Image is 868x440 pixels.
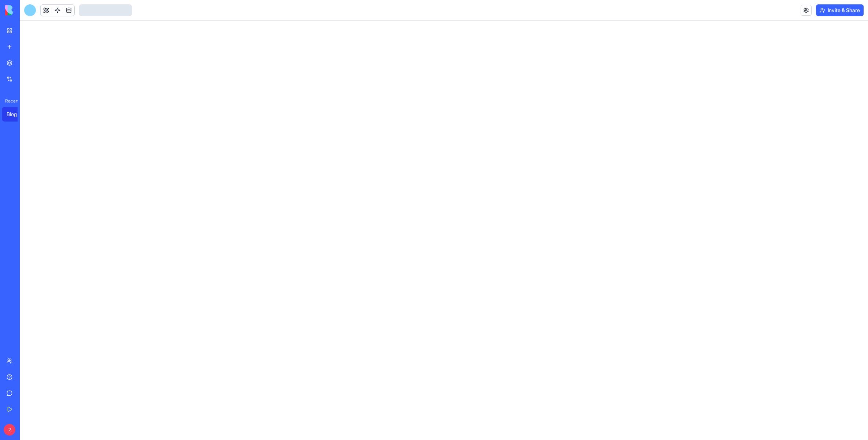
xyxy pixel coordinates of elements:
div: Blog Generator [7,111,27,118]
img: logo [5,5,51,15]
span: Recent [2,98,18,104]
button: Invite & Share [816,4,864,16]
a: Blog Generator [2,107,31,122]
span: 2 [4,424,15,436]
